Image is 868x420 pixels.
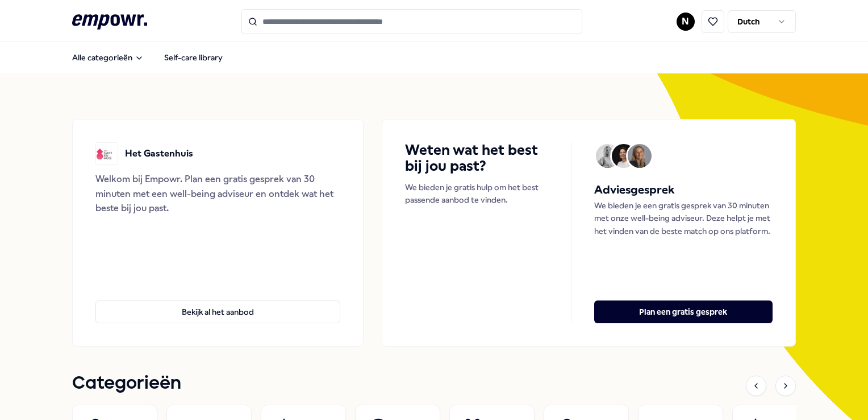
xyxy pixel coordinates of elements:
[72,369,181,398] h1: Categorieën
[594,300,773,323] button: Plan een gratis gesprek
[155,46,232,69] a: Self-care library
[95,142,118,165] img: Het Gastenhuis
[628,144,652,168] img: Avatar
[677,13,695,31] button: N
[95,172,340,216] div: Welkom bij Empowr. Plan een gratis gesprek van 30 minuten met een well-being adviseur en ontdek w...
[612,144,636,168] img: Avatar
[596,144,620,168] img: Avatar
[594,181,773,199] h5: Adviesgesprek
[405,142,548,174] h4: Weten wat het best bij jou past?
[63,46,153,69] button: Alle categorieën
[95,282,340,323] a: Bekijk al het aanbod
[125,146,193,161] p: Het Gastenhuis
[405,181,548,207] p: We bieden je gratis hulp om het best passende aanbod te vinden.
[63,46,232,69] nav: Main
[95,300,340,323] button: Bekijk al het aanbod
[594,199,773,237] p: We bieden je een gratis gesprek van 30 minuten met onze well-being adviseur. Deze helpt je met he...
[241,9,582,34] input: Search for products, categories or subcategories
